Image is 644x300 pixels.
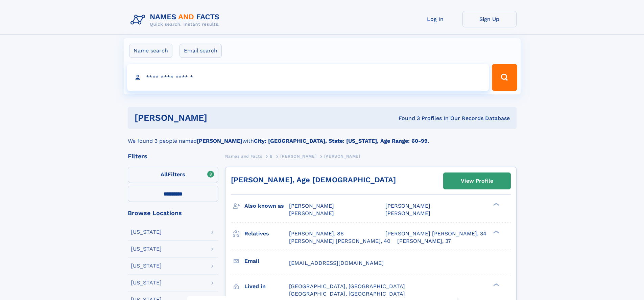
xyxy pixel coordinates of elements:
[462,11,517,27] a: Sign Up
[492,64,517,91] button: Search Button
[128,129,517,145] div: We found 3 people named with .
[289,291,405,297] span: [GEOGRAPHIC_DATA], [GEOGRAPHIC_DATA]
[289,260,384,266] span: [EMAIL_ADDRESS][DOMAIN_NAME]
[385,210,430,216] span: [PERSON_NAME]
[128,153,218,159] div: Filters
[127,64,489,91] input: search input
[289,237,390,245] a: [PERSON_NAME] [PERSON_NAME], 40
[225,152,262,160] a: Names and Facts
[408,11,462,27] a: Log In
[131,246,162,252] div: [US_STATE]
[129,44,172,58] label: Name search
[397,237,451,245] a: [PERSON_NAME], 37
[244,200,289,212] h3: Also known as
[128,210,218,216] div: Browse Locations
[289,210,334,216] span: [PERSON_NAME]
[180,44,222,58] label: Email search
[254,138,428,144] b: City: [GEOGRAPHIC_DATA], State: [US_STATE], Age Range: 60-99
[131,280,162,285] div: [US_STATE]
[128,11,225,29] img: Logo Names and Facts
[131,229,162,235] div: [US_STATE]
[385,203,430,209] span: [PERSON_NAME]
[131,263,162,269] div: [US_STATE]
[289,283,405,290] span: [GEOGRAPHIC_DATA], [GEOGRAPHIC_DATA]
[324,154,360,159] span: [PERSON_NAME]
[280,152,316,160] a: [PERSON_NAME]
[289,230,344,237] a: [PERSON_NAME], 86
[135,114,303,122] h1: [PERSON_NAME]
[492,282,500,287] div: ❯
[197,138,242,144] b: [PERSON_NAME]
[444,173,510,189] a: View Profile
[280,154,316,159] span: [PERSON_NAME]
[231,176,396,184] a: [PERSON_NAME], Age [DEMOGRAPHIC_DATA]
[244,281,289,292] h3: Lived in
[270,154,273,159] span: B
[244,228,289,239] h3: Relatives
[385,230,486,237] a: [PERSON_NAME] [PERSON_NAME], 34
[270,152,273,160] a: B
[161,171,168,178] span: All
[492,202,500,207] div: ❯
[492,230,500,234] div: ❯
[461,173,493,189] div: View Profile
[244,255,289,267] h3: Email
[289,203,334,209] span: [PERSON_NAME]
[303,115,510,122] div: Found 3 Profiles In Our Records Database
[128,167,218,183] label: Filters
